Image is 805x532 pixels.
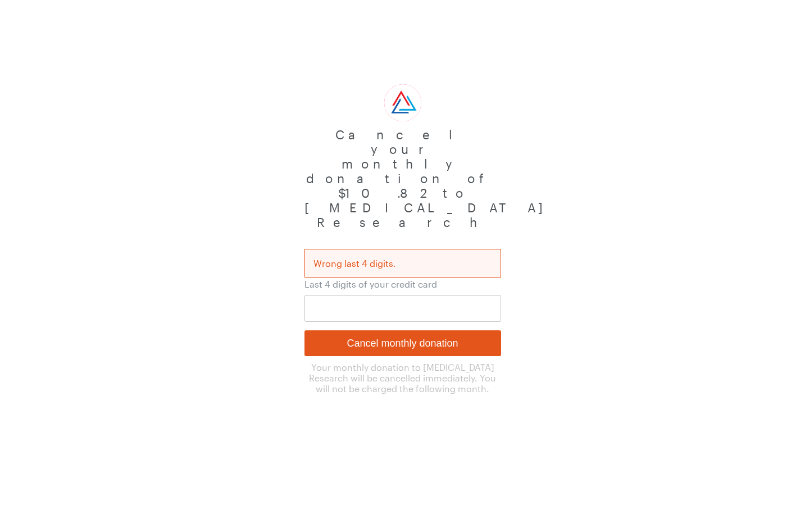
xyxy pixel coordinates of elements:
[304,279,501,289] p: Last 4 digits of your credit card
[304,249,501,278] div: Wrong last 4 digits.
[384,84,421,121] img: logo.png
[304,330,501,356] input: Cancel monthly donation
[304,127,501,229] p: Cancel your monthly donation of $10.82 to [MEDICAL_DATA] Research
[304,362,501,394] p: Your monthly donation to [MEDICAL_DATA] Research will be cancelled immediately. You will not be c...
